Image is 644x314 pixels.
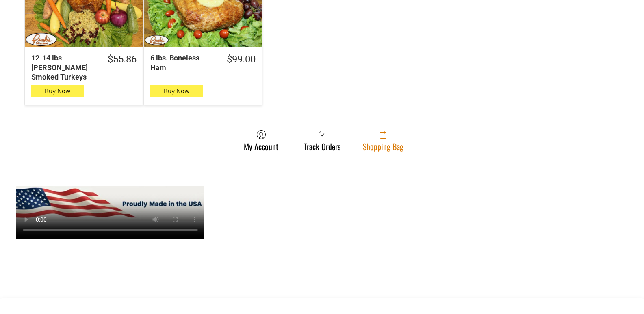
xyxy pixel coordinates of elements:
a: My Account [240,130,282,151]
div: 12-14 lbs [PERSON_NAME] Smoked Turkeys [31,53,97,82]
div: $99.00 [227,53,256,66]
a: $55.8612-14 lbs [PERSON_NAME] Smoked Turkeys [25,53,143,82]
a: Shopping Bag [359,130,408,151]
button: Buy Now [150,85,203,97]
a: $99.006 lbs. Boneless Ham [144,53,262,72]
button: Buy Now [31,85,84,97]
div: 6 lbs. Boneless Ham [150,53,216,72]
a: Track Orders [300,130,345,151]
span: Buy Now [164,87,189,95]
div: $55.86 [108,53,137,66]
span: Buy Now [45,87,70,95]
